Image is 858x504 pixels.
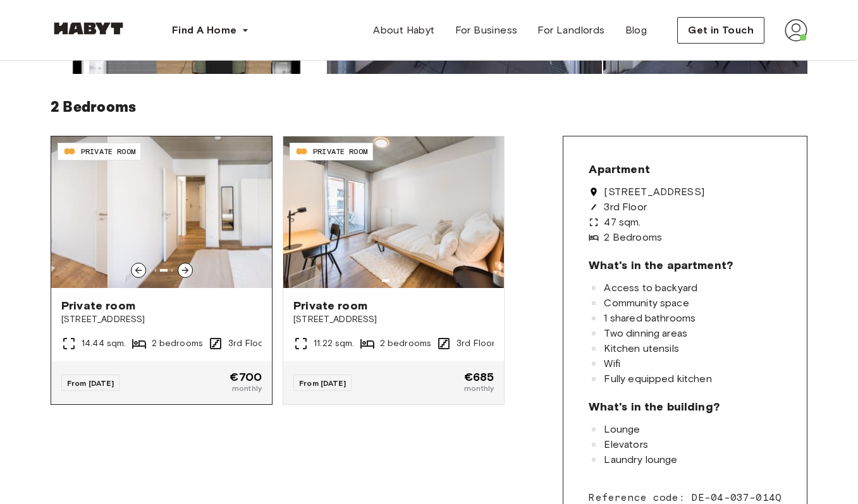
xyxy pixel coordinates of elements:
[464,371,494,383] span: €685
[152,337,204,350] span: 2 bedrooms
[293,298,494,313] span: Private room
[299,378,346,388] span: From [DATE]
[67,378,114,388] span: From [DATE]
[61,298,262,313] span: Private room
[108,136,329,288] img: Image of the room
[604,232,662,243] span: 2 Bedrooms
[527,18,615,43] a: For Landlords
[230,371,262,383] span: €700
[604,455,677,465] span: Laundry lounge
[314,337,355,350] span: 11.22 sqm.
[677,17,764,44] button: Get in Touch
[589,399,719,414] span: What's in the building?
[604,344,678,354] span: Kitchen utensils
[625,23,647,38] span: Blog
[283,136,504,288] img: Image of the room
[457,337,495,350] span: 3rd Floor
[464,383,494,394] span: monthly
[604,217,640,227] span: 47 sqm.
[51,94,807,121] h6: 2 Bedrooms
[283,136,504,404] a: PRIVATE ROOMImage of the roomPrivate room[STREET_ADDRESS]11.22 sqm.2 bedrooms3rd FloorFrom [DATE]...
[589,258,733,273] span: What's in the apartment?
[363,18,444,43] a: About Habyt
[445,18,528,43] a: For Business
[313,146,367,157] span: PRIVATE ROOM
[604,313,696,323] span: 1 shared bathrooms
[615,18,658,43] a: Blog
[162,18,259,43] button: Find A Home
[604,440,647,450] span: Elevators
[604,359,620,369] span: Wifi
[228,337,267,350] span: 3rd Floor
[293,313,494,326] span: [STREET_ADDRESS]
[688,23,754,38] span: Get in Touch
[589,162,649,177] span: Apartment
[82,337,126,350] span: 14.44 sqm.
[604,328,687,339] span: Two dinning areas
[61,313,262,326] span: [STREET_ADDRESS]
[373,23,434,38] span: About Habyt
[380,337,432,350] span: 2 bedrooms
[81,146,135,157] span: PRIVATE ROOM
[604,187,704,197] span: [STREET_ADDRESS]
[604,283,697,293] span: Access to backyard
[785,19,807,42] img: avatar
[51,136,272,404] a: PRIVATE ROOMPrivate room[STREET_ADDRESS]14.44 sqm.2 bedrooms3rd FloorFrom [DATE]€700monthly
[455,23,518,38] span: For Business
[172,23,236,38] span: Find A Home
[604,374,711,384] span: Fully equipped kitchen
[604,424,640,435] span: Lounge
[51,22,126,35] img: Habyt
[230,383,262,394] span: monthly
[537,23,604,38] span: For Landlords
[604,202,646,212] span: 3rd Floor
[604,298,689,308] span: Community space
